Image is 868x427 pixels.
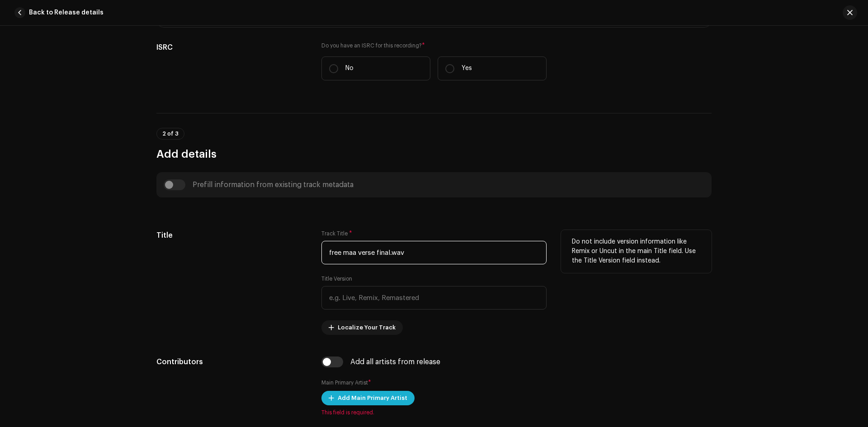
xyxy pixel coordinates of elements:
[321,230,352,237] label: Track Title
[350,358,440,366] div: Add all artists from release
[321,42,547,49] label: Do you have an ISRC for this recording?
[345,64,354,73] p: No
[338,319,396,337] span: Localize Your Track
[572,237,701,266] p: Do not include version information like Remix or Uncut in the main Title field. Use the Title Ver...
[156,42,307,53] h5: ISRC
[156,357,307,367] h5: Contributors
[321,286,547,310] input: e.g. Live, Remix, Remastered
[321,380,368,385] small: Main Primary Artist
[156,147,712,161] h3: Add details
[321,391,415,405] button: Add Main Primary Artist
[338,389,407,407] span: Add Main Primary Artist
[156,230,307,241] h5: Title
[462,64,472,73] p: Yes
[321,241,547,264] input: Enter the name of the track
[321,320,403,335] button: Localize Your Track
[321,275,352,282] label: Title Version
[321,409,547,416] span: This field is required.
[162,131,179,136] span: 2 of 3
